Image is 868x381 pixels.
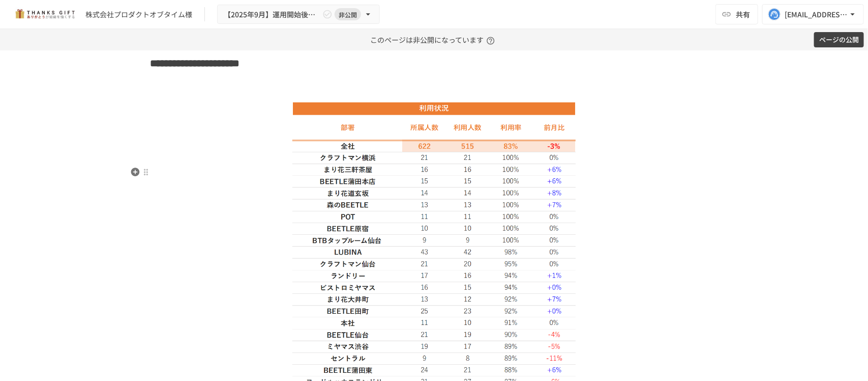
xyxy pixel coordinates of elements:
[814,32,864,48] button: ページの公開
[335,9,361,20] span: 非公開
[715,4,758,24] button: 共有
[12,6,77,22] img: mMP1OxWUAhQbsRWCurg7vIHe5HqDpP7qZo7fRoNLXQh
[370,29,498,50] p: このページは非公開になっています
[217,5,380,24] button: 【2025年9月】運用開始後振り返りミーティング非公開
[762,4,864,24] button: [EMAIL_ADDRESS][DOMAIN_NAME]
[785,8,848,21] div: [EMAIL_ADDRESS][DOMAIN_NAME]
[224,8,320,21] span: 【2025年9月】運用開始後振り返りミーティング
[736,9,750,20] span: 共有
[85,9,192,20] div: 株式会社プロダクトオブタイム様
